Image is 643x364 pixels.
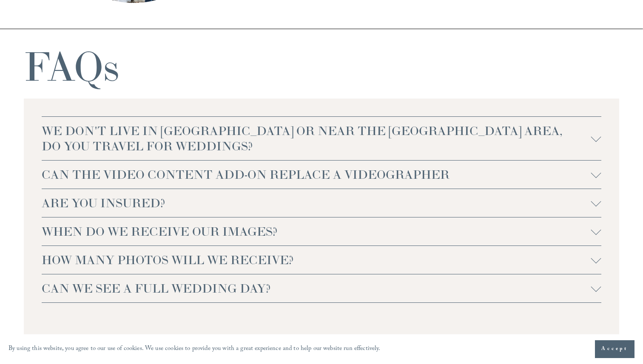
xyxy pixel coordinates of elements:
p: By using this website, you agree to our use of cookies. We use cookies to provide you with a grea... [9,343,381,356]
span: CAN WE SEE A FULL WEDDING DAY? [42,281,591,296]
button: WE DON'T LIVE IN [GEOGRAPHIC_DATA] OR NEAR THE [GEOGRAPHIC_DATA] AREA, DO YOU TRAVEL FOR WEDDINGS? [42,117,601,160]
button: Accept [595,340,634,358]
button: CAN WE SEE A FULL WEDDING DAY? [42,274,601,302]
button: ARE YOU INSURED? [42,189,601,217]
span: ARE YOU INSURED? [42,195,591,211]
span: Accept [601,345,628,353]
button: HOW MANY PHOTOS WILL WE RECEIVE? [42,246,601,274]
h1: FAQs [24,46,119,87]
span: CAN THE VIDEO CONTENT ADD-ON REPLACE A VIDEOGRAPHER [42,167,591,182]
button: WHEN DO WE RECEIVE OUR IMAGES? [42,217,601,245]
button: CAN THE VIDEO CONTENT ADD-ON REPLACE A VIDEOGRAPHER [42,161,601,189]
span: WE DON'T LIVE IN [GEOGRAPHIC_DATA] OR NEAR THE [GEOGRAPHIC_DATA] AREA, DO YOU TRAVEL FOR WEDDINGS? [42,123,591,154]
span: WHEN DO WE RECEIVE OUR IMAGES? [42,224,591,239]
span: HOW MANY PHOTOS WILL WE RECEIVE? [42,252,591,268]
